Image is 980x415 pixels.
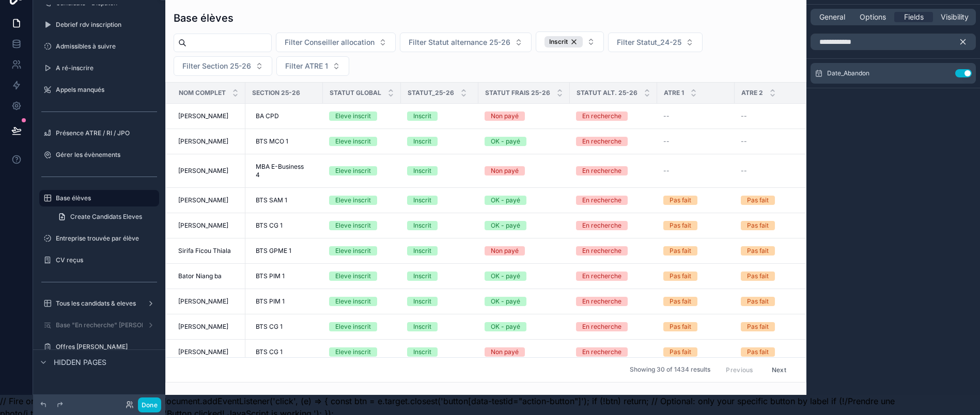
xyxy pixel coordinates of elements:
span: Statut frais 25-26 [485,89,550,97]
a: A ré-inscrire [39,60,159,76]
span: [PERSON_NAME] [178,137,228,146]
label: Tous les candidats & eleves [56,299,143,308]
span: [PERSON_NAME] [178,112,228,120]
button: Next [765,362,794,378]
a: CV reçus [39,252,159,268]
label: Debrief rdv inscription [56,21,157,29]
a: Create Candidats Eleves [52,209,159,225]
a: [PERSON_NAME] [178,348,239,356]
a: Offres [PERSON_NAME] [39,339,159,355]
label: CV reçus [56,256,157,264]
label: Admissibles à suivre [56,42,157,51]
a: Présence ATRE / RI / JPO [39,125,159,141]
a: Appels manqués [39,82,159,98]
span: Bator Niang ba [178,272,222,280]
a: Tous les candidats & eleves [39,295,159,312]
span: Hidden pages [54,357,106,368]
a: [PERSON_NAME] [178,137,239,146]
label: Présence ATRE / RI / JPO [56,129,157,137]
span: ATRE 2 [741,89,763,97]
a: Debrief rdv inscription [39,17,159,33]
a: Entreprise trouvée par élève [39,230,159,247]
span: Statut_25-26 [408,89,454,97]
span: Create Candidats Eleves [70,213,142,221]
a: [PERSON_NAME] [178,112,239,120]
label: Base "En recherche" [PERSON_NAME] [56,321,170,329]
span: Visibility [941,12,969,22]
a: Admissibles à suivre [39,38,159,55]
span: Sirifa Ficou Thiala [178,247,231,255]
label: Entreprise trouvée par élève [56,234,157,243]
span: [PERSON_NAME] [178,297,228,306]
span: Nom complet [179,89,226,97]
span: [PERSON_NAME] [178,348,228,356]
a: Base élèves [39,190,159,206]
a: [PERSON_NAME] [178,167,239,175]
span: [PERSON_NAME] [178,167,228,175]
a: Base "En recherche" [PERSON_NAME] [39,317,159,333]
label: Gérer les évènements [56,151,157,159]
a: Gérer les évènements [39,147,159,163]
span: General [819,12,845,22]
span: Section 25-26 [252,89,300,97]
span: Showing 30 of 1434 results [630,366,710,374]
span: ATRE 1 [664,89,684,97]
a: Bator Niang ba [178,272,239,280]
span: Fields [904,12,924,22]
span: [PERSON_NAME] [178,323,228,331]
a: [PERSON_NAME] [178,323,239,331]
label: Appels manqués [56,86,157,94]
a: [PERSON_NAME] [178,297,239,306]
a: Sirifa Ficou Thiala [178,247,239,255]
label: Offres [PERSON_NAME] [56,343,157,351]
span: Statut global [330,89,381,97]
a: [PERSON_NAME] [178,221,239,230]
span: Options [860,12,886,22]
span: [PERSON_NAME] [178,196,228,204]
span: Statut alt. 25-26 [577,89,637,97]
span: [PERSON_NAME] [178,221,228,230]
a: [PERSON_NAME] [178,196,239,204]
span: Date_Abandon [827,69,869,77]
label: A ré-inscrire [56,64,157,72]
label: Base élèves [56,194,153,202]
